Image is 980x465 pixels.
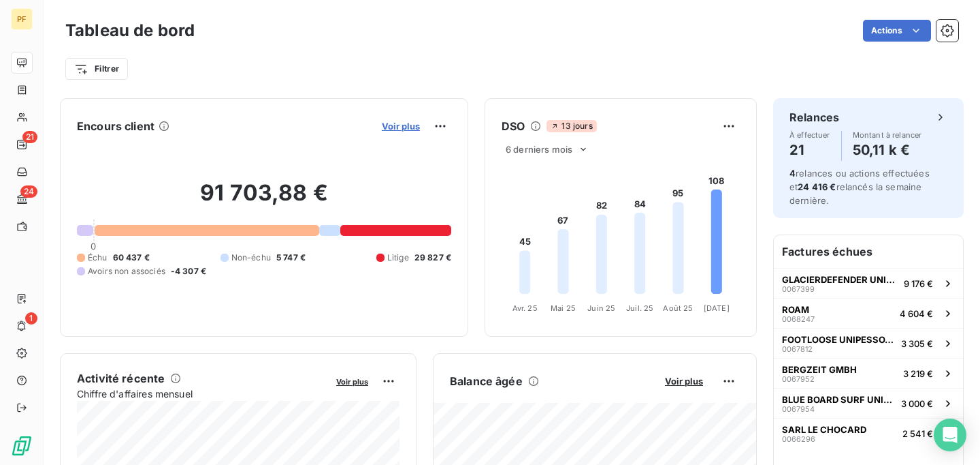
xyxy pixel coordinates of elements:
span: 9 176 € [904,278,933,289]
button: Voir plus [378,120,424,132]
span: 29 827 € [414,252,451,264]
h6: Encours client [77,118,154,134]
span: 0 [91,241,96,252]
h6: Activité récente [77,370,165,387]
button: Voir plus [661,375,707,387]
span: 0067952 [782,375,815,383]
h6: Balance âgée [450,373,523,389]
button: ROAM00682474 604 € [774,298,963,328]
span: 3 305 € [901,338,933,349]
img: Logo LeanPay [11,435,33,457]
button: Filtrer [65,58,128,80]
span: Voir plus [336,377,368,387]
h2: 91 703,88 € [77,179,451,220]
span: SARL LE CHOCARD [782,424,866,435]
span: 2 541 € [902,428,933,439]
span: 24 [20,185,37,198]
tspan: Juin 25 [587,303,615,313]
span: À effectuer [789,131,830,139]
span: FOOTLOOSE UNIPESSOAL LDA [782,334,896,345]
span: 21 [22,131,37,143]
tspan: Avr. 25 [512,303,538,313]
span: Voir plus [382,121,420,132]
span: Voir plus [665,376,703,387]
span: Chiffre d'affaires mensuel [77,387,327,401]
h6: Factures échues [774,235,963,268]
span: 0068247 [782,315,815,323]
h6: Relances [789,109,839,125]
span: 0067954 [782,405,815,413]
span: 60 437 € [113,252,150,264]
button: BERGZEIT GMBH00679523 219 € [774,358,963,388]
h4: 50,11 k € [853,139,922,161]
span: Non-échu [231,252,271,264]
span: ROAM [782,304,809,315]
button: Actions [863,20,931,42]
span: 3 000 € [901,398,933,409]
tspan: Juil. 25 [626,303,653,313]
span: 24 416 € [798,181,836,192]
span: 13 jours [546,120,596,132]
span: BERGZEIT GMBH [782,364,857,375]
tspan: [DATE] [704,303,730,313]
span: 4 [789,168,796,179]
button: SARL LE CHOCARD00662962 541 € [774,418,963,448]
button: GLACIERDEFENDER UNIP LDA00673999 176 € [774,268,963,298]
span: Litige [387,252,409,264]
button: Voir plus [332,375,372,387]
tspan: Mai 25 [551,303,576,313]
tspan: Août 25 [663,303,693,313]
span: GLACIERDEFENDER UNIP LDA [782,274,898,285]
button: FOOTLOOSE UNIPESSOAL LDA00678123 305 € [774,328,963,358]
span: 0066296 [782,435,815,443]
span: 0067812 [782,345,813,353]
h3: Tableau de bord [65,18,195,43]
span: BLUE BOARD SURF UNIPESSOAL LDA [782,394,896,405]
span: 1 [25,312,37,325]
span: 0067399 [782,285,815,293]
button: BLUE BOARD SURF UNIPESSOAL LDA00679543 000 € [774,388,963,418]
span: 4 604 € [900,308,933,319]
span: 6 derniers mois [506,144,572,155]
span: Montant à relancer [853,131,922,139]
h4: 21 [789,139,830,161]
h6: DSO [502,118,525,134]
span: -4 307 € [171,265,206,277]
span: 3 219 € [903,368,933,379]
span: Avoirs non associés [88,265,165,277]
div: PF [11,8,33,30]
div: Open Intercom Messenger [934,419,966,451]
span: relances ou actions effectuées et relancés la semaine dernière. [789,168,930,206]
span: Échu [88,252,108,264]
span: 5 747 € [276,252,306,264]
